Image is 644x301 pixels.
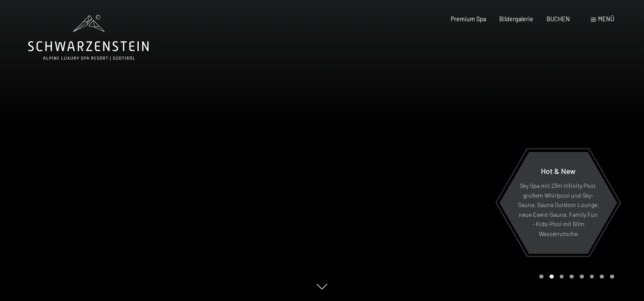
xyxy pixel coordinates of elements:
[518,182,599,239] p: Sky Spa mit 23m Infinity Pool, großem Whirlpool und Sky-Sauna, Sauna Outdoor Lounge, neue Event-S...
[580,275,584,279] div: Carousel Page 5
[451,15,486,23] a: Premium Spa
[560,275,564,279] div: Carousel Page 3
[598,15,614,23] span: Menü
[550,275,554,279] div: Carousel Page 2 (Current Slide)
[539,275,544,279] div: Carousel Page 1
[541,166,575,176] span: Hot & New
[499,15,533,23] a: Bildergalerie
[547,15,570,23] a: BUCHEN
[610,275,614,279] div: Carousel Page 8
[600,275,604,279] div: Carousel Page 7
[536,275,614,279] div: Carousel Pagination
[499,151,618,254] a: Hot & New Sky Spa mit 23m Infinity Pool, großem Whirlpool und Sky-Sauna, Sauna Outdoor Lounge, ne...
[590,275,594,279] div: Carousel Page 6
[570,275,574,279] div: Carousel Page 4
